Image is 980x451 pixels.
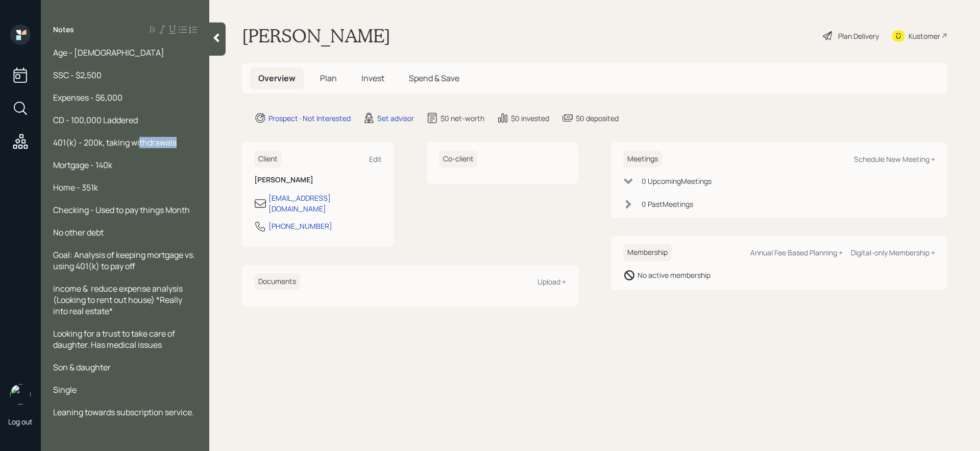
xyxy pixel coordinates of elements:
[623,244,672,261] h6: Membership
[53,25,74,35] label: Notes
[642,199,693,209] div: 0 Past Meeting s
[53,137,177,148] span: 401(k) - 200k, taking withdrawals
[439,151,478,168] h6: Co-client
[576,113,619,124] div: $0 deposited
[53,114,138,126] span: CD - 100,000 Laddered
[750,248,843,257] div: Annual Fee Based Planning +
[53,47,164,58] span: Age - [DEMOGRAPHIC_DATA]
[254,176,382,184] h6: [PERSON_NAME]
[268,113,351,124] div: Prospect · Not Interested
[254,273,300,290] h6: Documents
[53,159,112,171] span: Mortgage - 140k
[53,328,177,350] span: Looking for a trust to take care of daughter. Has medical issues
[53,92,122,103] span: Expenses - $6,000
[53,283,184,317] span: income & reduce expense analysis (Looking to rent out house) *Really into real estate*
[377,113,414,124] div: Set advisor
[909,31,940,41] div: Kustomer
[854,154,935,164] div: Schedule New Meeting +
[851,248,935,257] div: Digital-only Membership +
[511,113,549,124] div: $0 invested
[440,113,484,124] div: $0 net-worth
[268,193,382,214] div: [EMAIL_ADDRESS][DOMAIN_NAME]
[53,249,197,272] span: Goal: Analysis of keeping mortgage vs. using 401(k) to pay off
[369,154,382,164] div: Edit
[10,384,31,405] img: retirable_logo.png
[537,277,566,287] div: Upload +
[8,417,33,426] div: Log out
[53,407,194,418] span: Leaning towards subscription service.
[53,227,104,238] span: No other debt
[838,31,879,41] div: Plan Delivery
[320,73,337,84] span: Plan
[642,176,712,186] div: 0 Upcoming Meeting s
[638,270,710,280] div: No active membership
[258,73,296,84] span: Overview
[409,73,459,84] span: Spend & Save
[53,204,190,216] span: Checking - Used to pay things Month
[242,25,390,47] h1: [PERSON_NAME]
[53,384,77,395] span: Single
[361,73,384,84] span: Invest
[53,182,98,193] span: Home - 351k
[254,151,282,168] h6: Client
[53,69,102,81] span: SSC - $2,500
[268,221,332,231] div: [PHONE_NUMBER]
[53,362,111,373] span: Son & daughter
[623,151,662,168] h6: Meetings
